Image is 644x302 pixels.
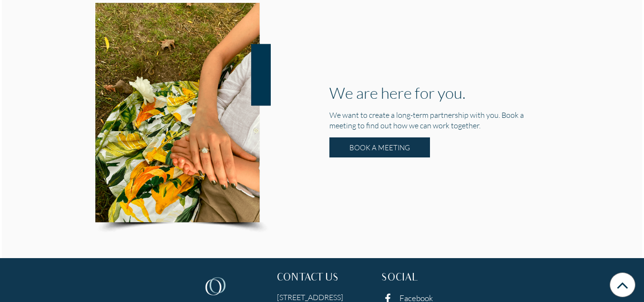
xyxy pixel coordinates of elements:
[277,273,367,284] h3: CONTACT US
[329,137,430,157] a: BOOK A MEETING
[95,3,271,234] img: we-are-here-couple
[349,143,410,152] span: BOOK A MEETING
[329,110,549,131] h5: We want to create a long-term partnership with you. Book a meeting to find out how we can work to...
[329,83,549,102] h1: We are here for you.
[381,273,471,284] h3: SOCIAL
